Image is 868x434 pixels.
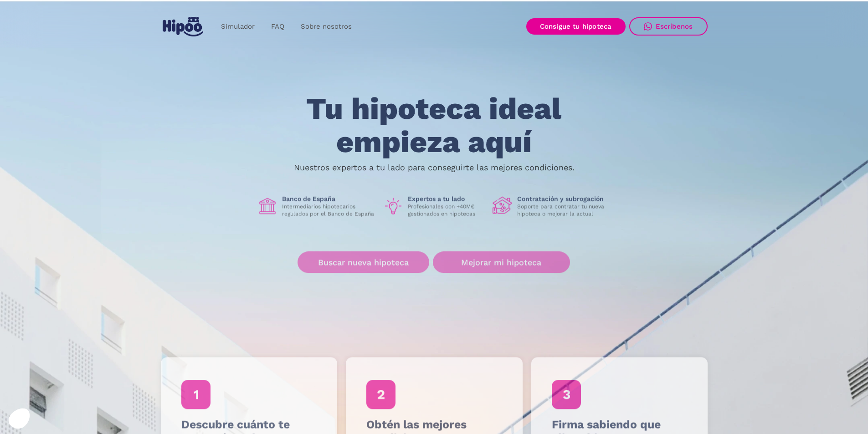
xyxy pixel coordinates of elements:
a: Escríbenos [629,17,708,36]
h1: Banco de España [282,195,376,203]
a: Mejorar mi hipoteca [433,252,570,273]
a: home [161,13,205,40]
a: Consigue tu hipoteca [526,18,626,35]
a: Buscar nueva hipoteca [298,252,429,273]
a: Simulador [213,18,263,36]
p: Profesionales con +40M€ gestionados en hipotecas [408,203,485,218]
h1: Contratación y subrogación [517,195,611,203]
p: Nuestros expertos a tu lado para conseguirte las mejores condiciones. [294,164,575,171]
h1: Expertos a tu lado [408,195,485,203]
p: Intermediarios hipotecarios regulados por el Banco de España [282,203,376,218]
h1: Tu hipoteca ideal empieza aquí [261,92,606,158]
a: Sobre nosotros [293,18,360,36]
a: FAQ [263,18,293,36]
div: Escríbenos [656,22,693,31]
p: Soporte para contratar tu nueva hipoteca o mejorar la actual [517,203,611,218]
